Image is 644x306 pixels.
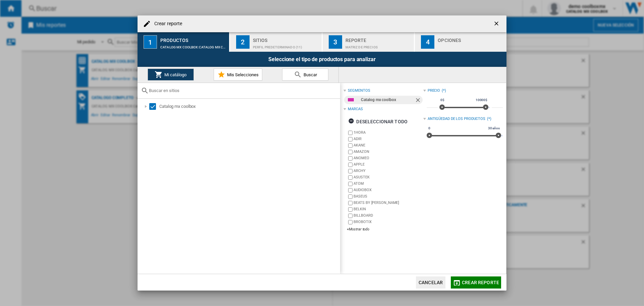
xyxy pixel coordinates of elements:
[348,194,353,199] input: brand.name
[427,126,431,131] span: 0
[151,20,182,27] h4: Crear reporte
[348,131,353,135] input: brand.name
[148,69,194,81] button: Mi catálogo
[348,156,353,161] input: brand.name
[348,175,353,180] input: brand.name
[348,88,370,93] div: segmentos
[236,35,250,49] div: 2
[462,280,499,285] span: Crear reporte
[159,103,339,110] div: Catalog mx coolbox
[354,162,423,167] label: APPLE
[347,227,423,232] div: +Mostrar todo
[354,143,423,148] label: AKANE
[354,168,423,173] label: ARCHY
[354,175,423,180] label: ASUSTEK
[354,200,423,205] label: BEATS BY [PERSON_NAME]
[348,207,353,212] input: brand.name
[354,213,423,218] label: BILLBOARD
[348,220,353,224] input: brand.name
[354,194,423,199] label: BASEUS
[160,35,226,42] div: Productos
[138,52,506,67] div: Seleccione el tipo de productos para analizar
[323,32,415,52] button: 3 Reporte Matriz de precios
[345,42,412,49] div: Matriz de precios
[348,201,353,205] input: brand.name
[138,32,230,52] button: 1 Productos CATALOG MX COOLBOX:Catalog mx coolbox
[493,20,501,28] ng-md-icon: getI18NText('BUTTONS.CLOSE_DIALOG')
[354,187,423,192] label: AUDIOBOX
[415,32,506,52] button: 4 Opciones
[428,88,440,93] div: Precio
[348,188,353,192] input: brand.name
[329,35,342,49] div: 3
[160,42,226,49] div: CATALOG MX COOLBOX:Catalog mx coolbox
[348,214,353,218] input: brand.name
[428,116,485,122] div: Antigüedad de los productos
[345,35,412,42] div: Reporte
[253,42,319,49] div: Perfil predeterminado (11)
[348,150,353,154] input: brand.name
[214,69,262,81] button: Mis Selecciones
[253,35,319,42] div: Sitios
[416,276,445,289] button: Cancelar
[348,106,363,112] div: Marcas
[487,126,501,131] span: 30 años
[451,276,501,289] button: Crear reporte
[348,116,408,128] div: Deseleccionar todo
[439,97,445,103] span: 0$
[149,88,337,93] input: Buscar en sitios
[225,72,259,77] span: Mis Selecciones
[144,35,157,49] div: 1
[346,116,410,128] button: Deseleccionar todo
[230,32,322,52] button: 2 Sitios Perfil predeterminado (11)
[354,156,423,161] label: ANOMEO
[354,130,423,135] label: 1HORA
[354,219,423,224] label: BROBOTIX
[354,181,423,186] label: ATOM
[490,17,504,31] button: getI18NText('BUTTONS.CLOSE_DIALOG')
[354,207,423,212] label: BELKIN
[348,169,353,173] input: brand.name
[163,72,186,77] span: Mi catálogo
[348,137,353,141] input: brand.name
[348,163,353,167] input: brand.name
[475,97,488,103] span: 10000$
[282,69,328,81] button: Buscar
[361,96,414,104] div: Catalog mx coolbox
[354,136,423,141] label: ADIR
[302,72,317,77] span: Buscar
[348,143,353,148] input: brand.name
[415,97,423,105] ng-md-icon: Quitar
[348,182,353,186] input: brand.name
[354,149,423,154] label: AMAZON
[149,103,159,110] md-checkbox: Select
[438,35,504,42] div: Opciones
[421,35,434,49] div: 4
